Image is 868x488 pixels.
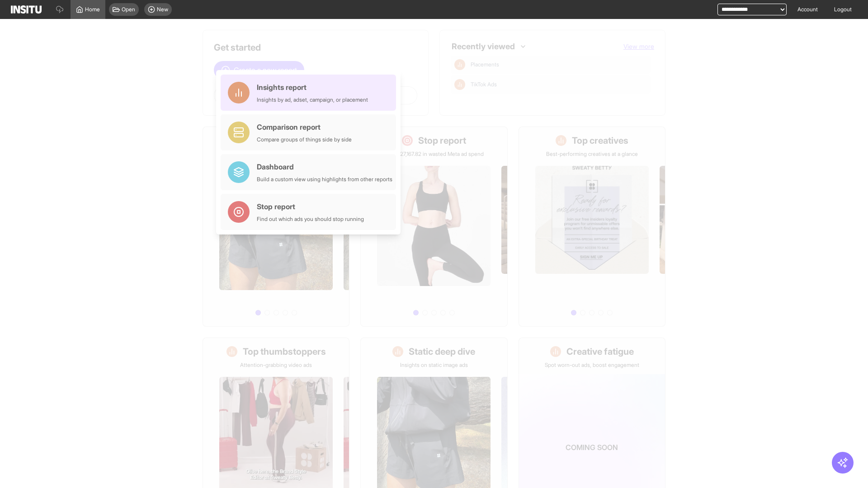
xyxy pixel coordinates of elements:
[11,5,42,14] img: Logo
[257,161,392,172] div: Dashboard
[257,216,364,223] div: Find out which ads you should stop running
[157,6,168,13] span: New
[257,122,352,132] div: Comparison report
[85,6,100,13] span: Home
[257,201,364,212] div: Stop report
[122,6,135,13] span: Open
[257,136,352,143] div: Compare groups of things side by side
[257,82,368,93] div: Insights report
[257,96,368,103] div: Insights by ad, adset, campaign, or placement
[257,176,392,183] div: Build a custom view using highlights from other reports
